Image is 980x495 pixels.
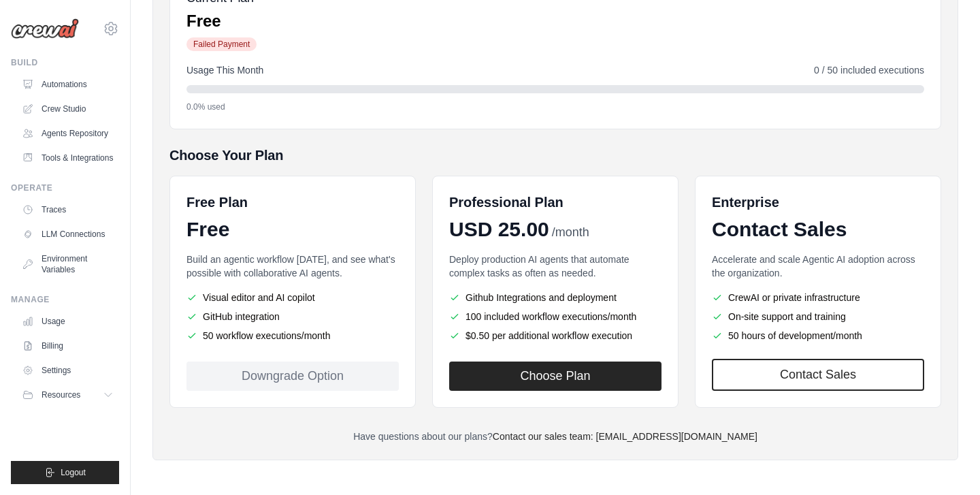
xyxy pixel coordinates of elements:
a: Agents Repository [16,123,119,144]
a: Contact Sales [712,359,924,391]
p: Have questions about our plans? [169,430,941,443]
a: Crew Studio [16,98,119,120]
span: 0 / 50 included executions [814,63,924,77]
span: 0.0% used [186,101,225,112]
img: Logo [11,18,79,39]
a: Tools & Integrations [16,147,119,169]
div: Operate [11,182,119,193]
h6: Enterprise [712,193,924,212]
li: 50 workflow executions/month [186,329,399,342]
h6: Professional Plan [449,193,563,212]
p: Free [186,10,257,32]
li: Visual editor and AI copilot [186,291,399,304]
a: Automations [16,74,119,95]
div: Build [11,57,119,68]
p: Build an agentic workflow [DATE], and see what's possible with collaborative AI agents. [186,253,399,280]
div: Free [186,217,399,242]
span: Failed Payment [186,37,257,51]
a: Settings [16,360,119,381]
div: Manage [11,294,119,305]
span: /month [552,223,589,242]
a: Contact our sales team: [EMAIL_ADDRESS][DOMAIN_NAME] [493,431,757,442]
li: CrewAI or private infrastructure [712,291,924,304]
button: Resources [16,384,119,406]
a: Usage [16,310,119,332]
a: LLM Connections [16,223,119,245]
h6: Free Plan [186,193,248,212]
div: Downgrade Option [186,362,399,391]
span: Usage This Month [186,63,263,77]
p: Deploy production AI agents that automate complex tasks as often as needed. [449,253,661,280]
button: Logout [11,461,119,484]
li: On-site support and training [712,310,924,323]
a: Environment Variables [16,248,119,281]
li: Github Integrations and deployment [449,291,661,304]
div: Contact Sales [712,217,924,242]
li: 100 included workflow executions/month [449,310,661,323]
span: USD 25.00 [449,217,549,242]
a: Billing [16,335,119,357]
a: Traces [16,199,119,221]
li: 50 hours of development/month [712,329,924,342]
span: Logout [61,467,86,478]
li: $0.50 per additional workflow execution [449,329,661,342]
button: Choose Plan [449,362,661,391]
li: GitHub integration [186,310,399,323]
h5: Choose Your Plan [169,146,941,165]
p: Accelerate and scale Agentic AI adoption across the organization. [712,253,924,280]
span: Resources [42,389,80,400]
